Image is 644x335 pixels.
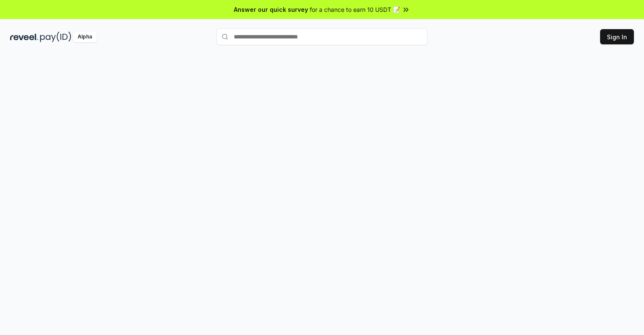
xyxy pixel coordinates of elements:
[73,32,97,42] div: Alpha
[600,29,634,44] button: Sign In
[234,5,308,14] span: Answer our quick survey
[310,5,400,14] span: for a chance to earn 10 USDT 📝
[10,32,38,42] img: reveel_dark
[40,32,71,42] img: pay_id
